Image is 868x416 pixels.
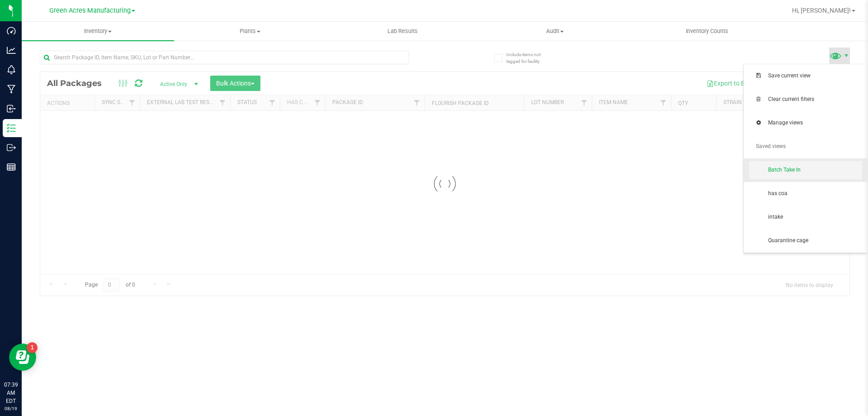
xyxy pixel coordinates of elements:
[174,22,326,41] a: Plants
[326,22,479,41] a: Lab Results
[744,111,868,135] li: Manage views
[7,85,16,94] inline-svg: Manufacturing
[7,104,16,113] inline-svg: Inbound
[768,213,862,221] span: intake
[4,381,18,405] p: 07:39 AM EDT
[22,22,174,41] a: Inventory
[756,143,862,150] span: Saved views
[7,163,16,172] inline-svg: Reports
[744,158,868,182] li: Batch Take In
[631,22,783,41] a: Inventory Counts
[768,96,862,103] span: Clear current filters
[768,190,862,197] span: has coa
[7,46,16,55] inline-svg: Analytics
[506,51,552,65] span: Include items not tagged for facility
[744,229,868,253] li: Quarantine cage
[7,143,16,152] inline-svg: Outbound
[744,64,868,88] li: Save current view
[792,7,851,14] span: Hi, [PERSON_NAME]!
[4,405,18,412] p: 08/19
[175,27,326,35] span: Plants
[40,51,409,64] input: Search Package ID, Item Name, SKU, Lot or Part Number...
[768,166,862,174] span: Batch Take In
[768,237,862,244] span: Quarantine cage
[49,7,131,14] span: Green Acres Manufacturing
[768,119,862,127] span: Manage views
[7,26,16,35] inline-svg: Dashboard
[7,65,16,74] inline-svg: Monitoring
[375,27,430,35] span: Lab Results
[479,27,631,35] span: Audit
[768,72,862,80] span: Save current view
[479,22,631,41] a: Audit
[22,27,174,35] span: Inventory
[7,124,16,133] inline-svg: Inventory
[674,27,741,35] span: Inventory Counts
[744,88,868,111] li: Clear current filters
[27,342,38,353] iframe: Resource center unread badge
[744,206,868,229] li: intake
[744,182,868,206] li: has coa
[9,344,36,371] iframe: Resource center
[744,135,868,158] li: Saved views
